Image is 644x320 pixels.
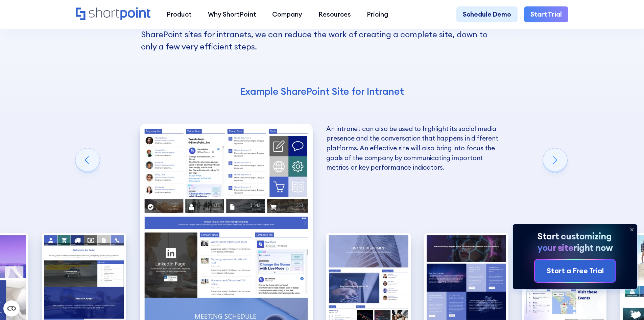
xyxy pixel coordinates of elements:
a: Start a Free Trial [535,260,615,282]
div: Previous slide [75,148,100,173]
a: Schedule Demo [456,6,518,23]
a: Home [76,7,150,21]
iframe: Chat Widget [610,287,644,320]
a: Company [264,6,310,23]
p: An intranet can also be used to highlight its social media presence and the conversation that hap... [326,124,499,172]
a: Start Trial [524,6,568,23]
button: Open CMP widget [3,300,20,317]
a: Why ShortPoint [200,6,264,23]
a: Resources [310,6,359,23]
div: Next slide [543,148,567,173]
h4: Example SharePoint Site for Intranet [141,85,503,98]
div: Start a Free Trial [547,265,604,276]
div: Pricing [367,9,388,19]
div: Why ShortPoint [208,9,256,19]
div: Product [167,9,192,19]
a: Pricing [359,6,397,23]
div: Company [272,9,302,19]
a: Product [159,6,200,23]
div: Resources [318,9,351,19]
